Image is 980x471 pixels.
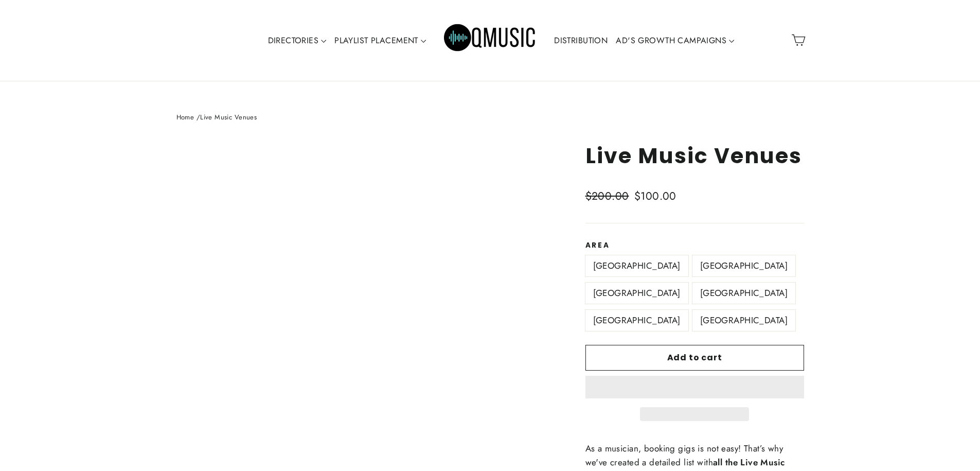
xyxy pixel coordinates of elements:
label: [GEOGRAPHIC_DATA] [585,255,688,276]
a: Home [176,112,194,122]
label: [GEOGRAPHIC_DATA] [692,283,795,304]
label: [GEOGRAPHIC_DATA] [692,255,795,276]
a: DISTRIBUTION [550,29,612,53]
span: / [197,112,200,122]
a: PLAYLIST PLACEMENT [330,29,430,53]
nav: breadcrumbs [176,112,804,123]
span: Add to cart [667,352,722,363]
label: Area [585,241,804,250]
img: Q Music Promotions [444,17,537,63]
span: $200.00 [585,188,629,204]
h1: Live Music Venues [585,143,804,168]
label: [GEOGRAPHIC_DATA] [585,283,688,304]
label: [GEOGRAPHIC_DATA] [692,310,795,331]
button: Add to cart [585,345,804,371]
span: $100.00 [634,188,676,204]
label: [GEOGRAPHIC_DATA] [585,310,688,331]
a: DIRECTORIES [264,29,331,53]
a: AD'S GROWTH CAMPAIGNS [612,29,738,53]
div: Primary [231,10,749,71]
